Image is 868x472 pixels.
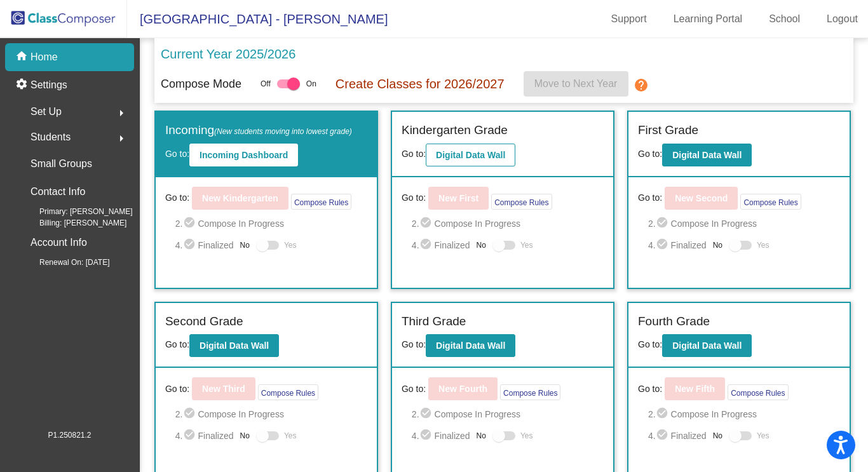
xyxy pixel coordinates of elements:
[638,313,710,331] label: Fourth Grade
[656,428,671,443] mat-icon: check_circle
[19,257,109,268] span: Renewal On: [DATE]
[31,78,67,93] p: Settings
[412,216,604,231] span: 2. Compose In Progress
[31,234,87,252] p: Account Info
[200,341,269,351] b: Digital Data Wall
[491,194,552,210] button: Compose Rules
[284,428,297,443] span: Yes
[656,216,671,231] mat-icon: check_circle
[336,74,505,93] p: Create Classes for 2026/2027
[114,105,129,121] mat-icon: arrow_right
[426,144,515,166] button: Digital Data Wall
[402,149,426,159] span: Go to:
[402,339,426,349] span: Go to:
[419,407,435,422] mat-icon: check_circle
[672,150,742,160] b: Digital Data Wall
[161,44,295,64] p: Current Year 2025/2026
[165,121,352,140] label: Incoming
[428,187,489,210] button: New First
[817,9,868,29] a: Logout
[713,430,722,442] span: No
[520,428,533,443] span: Yes
[175,238,234,253] span: 4. Finalized
[19,206,133,217] span: Primary: [PERSON_NAME]
[477,430,486,442] span: No
[214,127,352,136] span: (New students moving into lowest grade)
[200,150,288,160] b: Incoming Dashboard
[306,78,316,90] span: On
[713,239,722,251] span: No
[402,191,426,205] span: Go to:
[648,216,840,231] span: 2. Compose In Progress
[284,238,297,253] span: Yes
[477,239,486,251] span: No
[663,9,753,29] a: Learning Portal
[183,216,198,231] mat-icon: check_circle
[114,131,129,146] mat-icon: arrow_right
[261,78,271,90] span: Off
[402,121,508,140] label: Kindergarten Grade
[31,103,62,121] span: Set Up
[31,155,92,173] p: Small Groups
[15,50,31,65] mat-icon: home
[402,313,466,331] label: Third Grade
[175,216,367,231] span: 2. Compose In Progress
[757,238,770,253] span: Yes
[672,341,742,351] b: Digital Data Wall
[675,193,728,203] b: New Second
[19,217,126,229] span: Billing: [PERSON_NAME]
[728,384,788,400] button: Compose Rules
[648,407,840,422] span: 2. Compose In Progress
[638,149,662,159] span: Go to:
[524,71,628,97] button: Move to Next Year
[438,193,478,203] b: New First
[419,238,435,253] mat-icon: check_circle
[648,428,707,443] span: 4. Finalized
[436,341,505,351] b: Digital Data Wall
[757,428,770,443] span: Yes
[648,238,707,253] span: 4. Finalized
[638,191,662,205] span: Go to:
[638,121,698,140] label: First Grade
[520,238,533,253] span: Yes
[656,407,671,422] mat-icon: check_circle
[31,128,71,146] span: Students
[165,149,189,159] span: Go to:
[412,428,470,443] span: 4. Finalized
[740,194,801,210] button: Compose Rules
[759,9,810,29] a: School
[656,238,671,253] mat-icon: check_circle
[662,144,752,166] button: Digital Data Wall
[192,377,255,400] button: New Third
[240,239,250,251] span: No
[258,384,318,400] button: Compose Rules
[192,187,288,210] button: New Kindergarten
[419,428,435,443] mat-icon: check_circle
[638,382,662,396] span: Go to:
[428,377,498,400] button: New Fourth
[438,384,487,394] b: New Fourth
[183,238,198,253] mat-icon: check_circle
[665,377,725,400] button: New Fifth
[426,334,515,357] button: Digital Data Wall
[634,78,649,93] mat-icon: help
[165,191,189,205] span: Go to:
[175,407,367,422] span: 2. Compose In Progress
[31,50,58,65] p: Home
[127,9,388,29] span: [GEOGRAPHIC_DATA] - [PERSON_NAME]
[189,144,298,166] button: Incoming Dashboard
[402,382,426,396] span: Go to:
[165,382,189,396] span: Go to:
[165,339,189,349] span: Go to:
[662,334,752,357] button: Digital Data Wall
[412,238,470,253] span: 4. Finalized
[15,78,31,93] mat-icon: settings
[175,428,234,443] span: 4. Finalized
[31,183,85,201] p: Contact Info
[534,78,618,89] span: Move to Next Year
[412,407,604,422] span: 2. Compose In Progress
[165,313,243,331] label: Second Grade
[240,430,250,442] span: No
[665,187,738,210] button: New Second
[500,384,560,400] button: Compose Rules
